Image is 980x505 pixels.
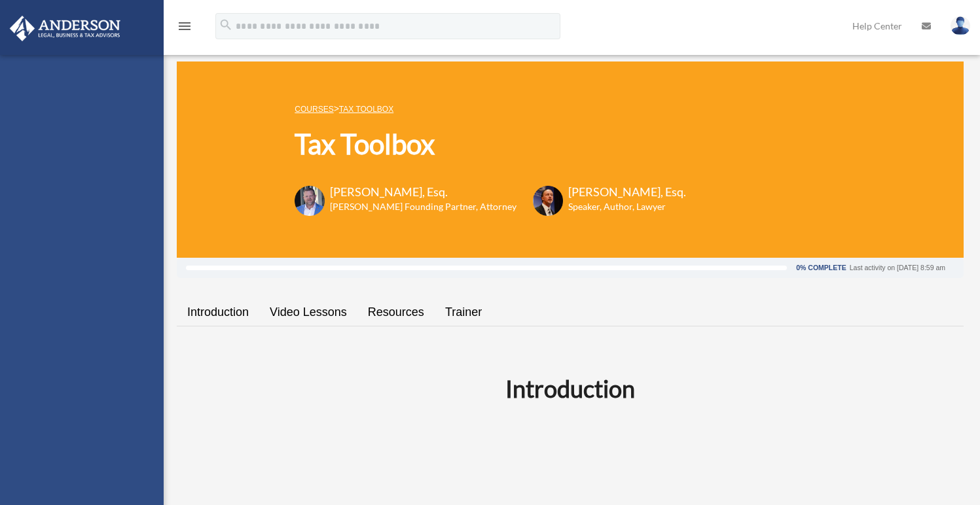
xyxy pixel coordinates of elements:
[533,186,563,216] img: Scott-Estill-Headshot.png
[259,294,357,331] a: Video Lessons
[295,125,686,164] h1: Tax Toolbox
[177,294,259,331] a: Introduction
[295,101,686,117] p: >
[568,184,686,200] h3: [PERSON_NAME], Esq.
[339,105,393,114] a: Tax Toolbox
[568,200,670,213] h6: Speaker, Author, Lawyer
[357,294,435,331] a: Resources
[177,23,192,34] a: menu
[330,200,517,213] h6: [PERSON_NAME] Founding Partner, Attorney
[295,105,333,114] a: COURSES
[330,184,517,200] h3: [PERSON_NAME], Esq.
[796,264,846,271] div: 0% Complete
[6,16,124,41] img: Anderson Advisors Platinum Portal
[295,186,325,216] img: Toby-circle-head.png
[850,264,945,271] div: Last activity on [DATE] 8:59 am
[219,18,233,32] i: search
[435,294,492,331] a: Trainer
[951,16,970,35] img: User Pic
[185,372,956,405] h2: Introduction
[177,18,192,34] i: menu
